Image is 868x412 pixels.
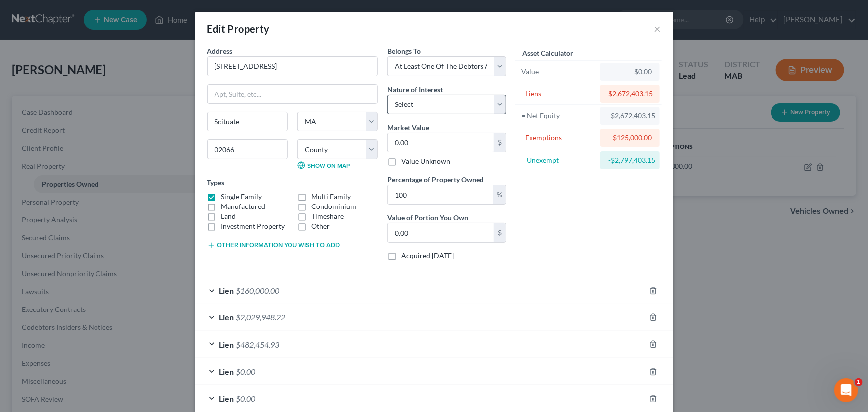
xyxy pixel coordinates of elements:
[219,286,234,295] span: Lien
[207,177,225,188] label: Types
[221,192,262,202] label: Single Family
[608,133,652,143] div: $125,000.00
[387,84,443,95] label: Nature of Interest
[521,155,596,165] div: = Unexempt
[221,211,236,221] label: Land
[207,22,270,36] div: Edit Property
[208,57,377,76] input: Enter address...
[207,47,233,55] span: Address
[388,185,493,204] input: 0.00
[834,378,858,402] iframe: Intercom live chat
[387,174,483,185] label: Percentage of Property Owned
[608,67,652,77] div: $0.00
[608,155,652,165] div: -$2,797,403.15
[221,202,266,211] label: Manufactured
[236,312,286,322] span: $2,029,948.22
[522,48,573,58] label: Asset Calculator
[654,23,661,35] button: ×
[521,67,596,77] div: Value
[855,378,863,386] span: 1
[387,47,421,55] span: Belongs To
[208,85,377,103] input: Apt, Suite, etc...
[494,223,506,242] div: $
[236,286,280,295] span: $160,000.00
[207,241,340,249] button: Other information you wish to add
[388,133,494,152] input: 0.00
[493,185,506,204] div: %
[221,221,285,231] label: Investment Property
[521,89,596,99] div: - Liens
[311,192,351,202] label: Multi Family
[311,221,330,231] label: Other
[219,394,234,403] span: Lien
[297,161,350,169] a: Show on Map
[388,223,494,242] input: 0.00
[521,133,596,143] div: - Exemptions
[236,394,256,403] span: $0.00
[608,89,652,99] div: $2,672,403.15
[387,122,429,133] label: Market Value
[401,251,454,261] label: Acquired [DATE]
[219,340,234,349] span: Lien
[311,202,356,211] label: Condominium
[494,133,506,152] div: $
[207,139,288,159] input: Enter zip...
[219,367,234,376] span: Lien
[236,340,280,349] span: $482,454.93
[387,212,468,223] label: Value of Portion You Own
[219,312,234,322] span: Lien
[311,211,344,221] label: Timeshare
[236,367,256,376] span: $0.00
[208,112,287,131] input: Enter city...
[608,111,652,121] div: -$2,672,403.15
[401,156,450,166] label: Value Unknown
[521,111,596,121] div: = Net Equity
